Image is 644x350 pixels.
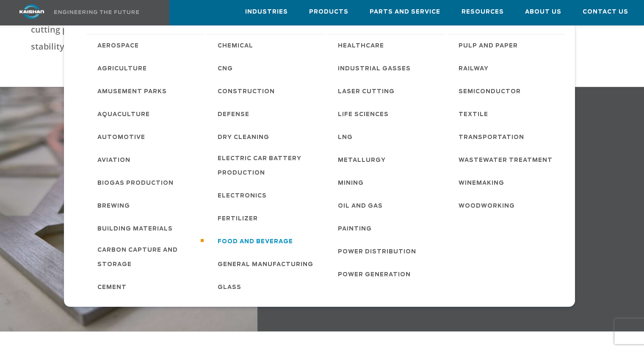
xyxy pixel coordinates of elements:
span: Textile [459,108,488,122]
a: Textile [450,103,566,125]
span: Aerospace [97,39,139,53]
span: Automotive [97,131,145,145]
a: Agriculture [89,57,205,80]
span: Power Distribution [338,245,416,259]
span: Pulp and Paper [459,39,518,53]
span: About Us [525,7,561,17]
span: Wastewater Treatment [459,153,553,168]
span: Laser Cutting [338,85,395,99]
span: General Manufacturing [218,258,313,272]
a: Industrial Gasses [329,57,445,80]
span: Winemaking [459,176,504,191]
a: Aviation [89,148,205,171]
span: Products [309,7,348,17]
span: Mining [338,176,364,191]
span: Chemical [218,39,253,53]
span: Power Generation [338,268,411,282]
span: Glass [218,281,241,295]
a: Oil and Gas [329,194,445,217]
a: Metallurgy [329,148,445,171]
span: LNG [338,131,353,145]
a: Dry Cleaning [209,125,325,148]
a: Automotive [89,125,205,148]
a: Electric Car Battery Production [209,148,325,184]
span: Painting [338,222,372,236]
a: Biogas Production [89,171,205,194]
span: Building Materials [97,222,173,236]
span: Railway [459,62,489,76]
span: Biogas Production [97,176,174,191]
a: Defense [209,103,325,125]
span: Contact Us [583,7,628,17]
span: Agriculture [97,62,147,76]
span: Healthcare [338,39,384,53]
a: Parts and Service [370,0,440,23]
a: Pulp and Paper [450,34,566,57]
a: Electronics [209,184,325,207]
span: Industries [245,7,288,17]
span: Aquaculture [97,108,150,122]
a: CNG [209,57,325,80]
a: Cement [89,275,205,298]
a: General Manufacturing [209,253,325,275]
a: Aerospace [89,34,205,57]
a: Power Distribution [329,240,445,263]
a: Railway [450,57,566,80]
a: Glass [209,275,325,298]
span: Defense [218,108,249,122]
span: Carbon Capture and Storage [97,243,196,272]
a: Life Sciences [329,103,445,125]
a: Industries [245,0,288,23]
span: Oil and Gas [338,199,383,214]
span: Electronics [218,189,267,203]
a: Transportation [450,125,566,148]
span: CNG [218,62,233,76]
a: Semiconductor [450,80,566,103]
span: Metallurgy [338,153,386,168]
span: Food and Beverage [218,235,293,249]
span: Aviation [97,153,130,168]
span: Industrial Gasses [338,62,411,76]
span: Fertilizer [218,212,258,226]
a: LNG [329,125,445,148]
a: Food and Beverage [209,230,325,253]
span: Semiconductor [459,85,521,99]
a: Painting [329,217,445,240]
img: Engineering the future [54,10,139,14]
span: Dry Cleaning [218,131,269,145]
span: Transportation [459,131,524,145]
a: Healthcare [329,34,445,57]
span: Cement [97,281,127,295]
a: Carbon Capture and Storage [89,240,205,275]
a: Building Materials [89,217,205,240]
a: Winemaking [450,171,566,194]
a: Power Generation [329,263,445,286]
a: About Us [525,0,561,23]
a: Woodworking [450,194,566,217]
span: Resources [462,7,504,17]
a: Fertilizer [209,207,325,230]
a: Laser Cutting [329,80,445,103]
a: Contact Us [583,0,628,23]
span: Construction [218,85,275,99]
a: Construction [209,80,325,103]
span: Brewing [97,199,130,214]
a: Aquaculture [89,103,205,125]
span: Woodworking [459,199,515,214]
a: Products [309,0,348,23]
span: Parts and Service [370,7,440,17]
a: Amusement Parks [89,80,205,103]
a: Resources [462,0,504,23]
a: Chemical [209,34,325,57]
span: Electric Car Battery Production [218,152,316,181]
a: Wastewater Treatment [450,148,566,171]
a: Brewing [89,194,205,217]
a: Mining [329,171,445,194]
span: Amusement Parks [97,85,167,99]
span: Life Sciences [338,108,389,122]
